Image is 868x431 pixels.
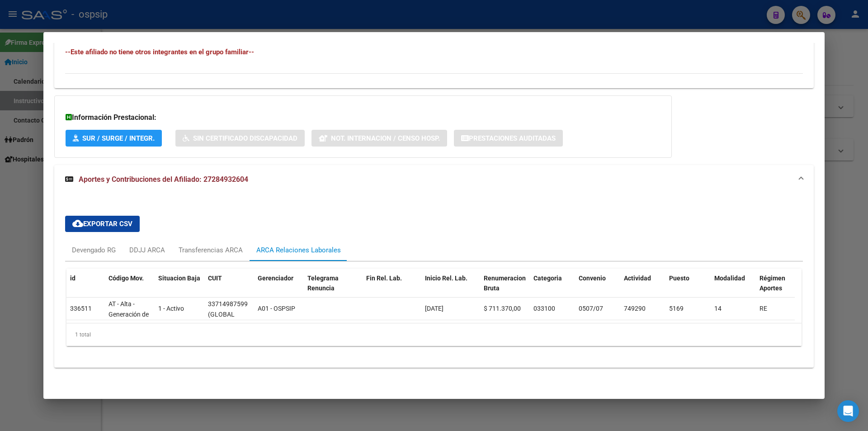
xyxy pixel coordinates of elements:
div: Aportes y Contribuciones del Afiliado: 27284932604 [54,194,814,368]
span: Código Mov. [108,275,144,282]
div: Open Intercom Messenger [837,400,859,422]
button: Prestaciones Auditadas [454,130,563,147]
h3: Información Prestacional: [66,112,660,123]
span: A01 - OSPSIP [258,305,295,312]
span: Prestaciones Auditadas [469,134,556,142]
span: $ 711.370,00 [484,305,521,312]
span: [DATE] [425,305,443,312]
span: Fin Rel. Lab. [366,275,402,282]
span: SUR / SURGE / INTEGR. [82,134,155,142]
span: Actividad [624,275,651,282]
datatable-header-cell: Renumeracion Bruta [480,269,530,308]
datatable-header-cell: Fin Rel. Lab. [363,269,421,308]
div: 1 total [66,323,802,346]
datatable-header-cell: Telegrama Renuncia [304,269,363,308]
span: 0507/07 [579,305,603,312]
datatable-header-cell: Inicio Rel. Lab. [421,269,480,308]
datatable-header-cell: Actividad [620,269,665,308]
div: 33714987599 [208,299,248,309]
span: Not. Internacion / Censo Hosp. [331,134,440,142]
span: 5169 [669,305,684,312]
span: RE [759,305,767,312]
button: Exportar CSV [65,216,140,232]
button: Not. Internacion / Censo Hosp. [311,130,447,147]
span: 033100 [533,305,555,312]
span: Gerenciador [258,275,293,282]
span: Renumeracion Bruta [484,275,526,292]
span: AT - Alta - Generación de clave [108,300,149,328]
span: Categoria [533,275,562,282]
div: DDJJ ARCA [129,245,165,255]
span: 749290 [624,305,646,312]
datatable-header-cell: Categoria [530,269,575,308]
span: Exportar CSV [72,220,132,228]
span: 336511 [70,305,92,312]
datatable-header-cell: id [66,269,105,308]
mat-expansion-panel-header: Aportes y Contribuciones del Afiliado: 27284932604 [54,165,814,194]
button: Sin Certificado Discapacidad [175,130,305,147]
span: 14 [714,305,722,312]
div: Transferencias ARCA [179,245,243,255]
button: SUR / SURGE / INTEGR. [66,130,162,147]
datatable-header-cell: Régimen Aportes [756,269,801,308]
div: Devengado RG [72,245,116,255]
span: Inicio Rel. Lab. [425,275,467,282]
span: (GLOBAL PROTECTION SERVICE S.A.) [208,311,248,339]
h4: --Este afiliado no tiene otros integrantes en el grupo familiar-- [65,47,803,57]
span: CUIT [208,275,222,282]
span: Aportes y Contribuciones del Afiliado: 27284932604 [79,175,248,184]
mat-icon: cloud_download [72,218,83,229]
span: Sin Certificado Discapacidad [193,134,297,142]
span: Modalidad [714,275,745,282]
span: Régimen Aportes [759,275,785,292]
span: 1 - Activo [158,305,184,312]
datatable-header-cell: Situacion Baja [155,269,204,308]
datatable-header-cell: Puesto [665,269,711,308]
datatable-header-cell: Gerenciador [254,269,304,308]
datatable-header-cell: Convenio [575,269,620,308]
div: ARCA Relaciones Laborales [256,245,341,255]
span: id [70,275,75,282]
span: Telegrama Renuncia [307,275,339,292]
datatable-header-cell: CUIT [204,269,254,308]
datatable-header-cell: Modalidad [711,269,756,308]
span: Situacion Baja [158,275,200,282]
datatable-header-cell: Código Mov. [105,269,155,308]
span: Convenio [579,275,606,282]
span: Puesto [669,275,689,282]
